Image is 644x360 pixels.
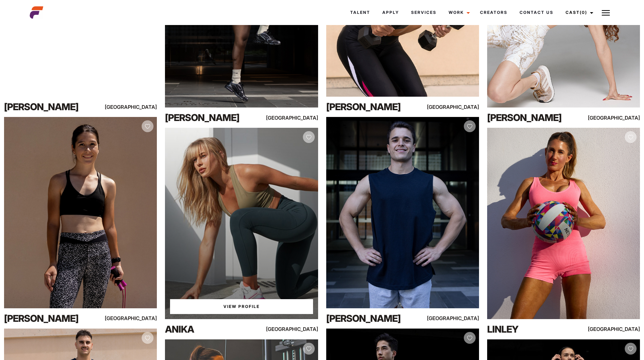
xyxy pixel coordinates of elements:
[433,103,479,111] div: [GEOGRAPHIC_DATA]
[272,325,318,333] div: [GEOGRAPHIC_DATA]
[487,322,579,336] div: Linley
[580,10,587,15] span: (0)
[405,3,443,22] a: Services
[170,299,313,314] a: View Anika'sProfile
[433,314,479,322] div: [GEOGRAPHIC_DATA]
[165,322,257,336] div: Anika
[376,3,405,22] a: Apply
[111,103,157,111] div: [GEOGRAPHIC_DATA]
[602,9,610,17] img: Burger icon
[326,312,418,325] div: [PERSON_NAME]
[443,3,474,22] a: Work
[4,100,96,114] div: [PERSON_NAME]
[559,3,597,22] a: Cast(0)
[594,325,640,333] div: [GEOGRAPHIC_DATA]
[514,3,559,22] a: Contact Us
[344,3,376,22] a: Talent
[111,314,157,322] div: [GEOGRAPHIC_DATA]
[474,3,514,22] a: Creators
[4,312,96,325] div: [PERSON_NAME]
[272,114,318,122] div: [GEOGRAPHIC_DATA]
[487,111,579,124] div: [PERSON_NAME]
[594,114,640,122] div: [GEOGRAPHIC_DATA]
[30,6,43,19] img: cropped-aefm-brand-fav-22-square.png
[165,111,257,124] div: [PERSON_NAME]
[326,100,418,114] div: [PERSON_NAME]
